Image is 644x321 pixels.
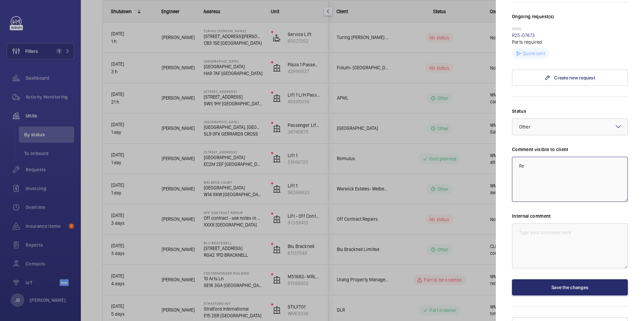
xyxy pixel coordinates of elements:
p: Parts required [512,39,628,45]
label: Comment visible to client [512,146,628,153]
a: Create new request [512,70,628,86]
span: Other [519,124,530,130]
p: [DATE] [512,27,628,32]
label: Status [512,108,628,114]
label: Internal comment [512,213,628,219]
a: R25-07673 [512,33,535,38]
h3: Ongoing request(s) [512,13,628,27]
button: Save the changes [512,279,628,295]
p: Quote sent [523,50,545,57]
